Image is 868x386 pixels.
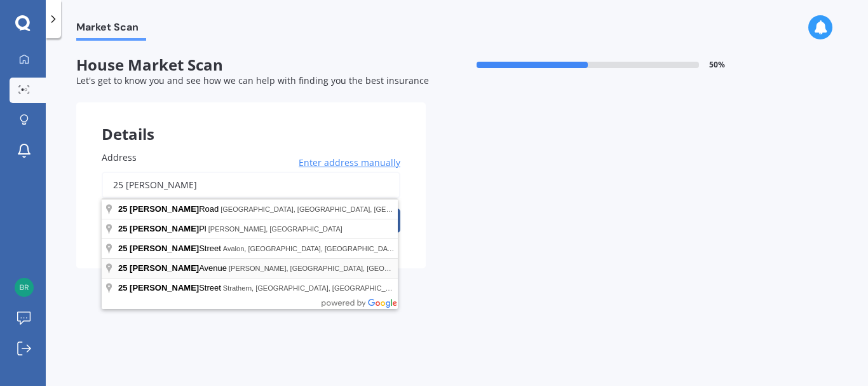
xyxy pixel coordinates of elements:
[130,244,199,253] span: [PERSON_NAME]
[118,263,229,273] span: Avenue
[223,284,405,292] span: Strathern, [GEOGRAPHIC_DATA], [GEOGRAPHIC_DATA]
[118,263,127,273] span: 25
[208,225,342,233] span: [PERSON_NAME], [GEOGRAPHIC_DATA]
[76,21,146,38] span: Market Scan
[118,204,127,214] span: 25
[76,74,429,86] span: Let's get to know you and see how we can help with finding you the best insurance
[130,263,199,273] span: [PERSON_NAME]
[299,156,400,169] span: Enter address manually
[102,172,400,198] input: Enter address
[118,204,220,214] span: Road
[118,244,223,253] span: Street
[130,204,199,214] span: [PERSON_NAME]
[229,265,440,272] span: [PERSON_NAME], [GEOGRAPHIC_DATA], [GEOGRAPHIC_DATA]
[118,224,127,233] span: 25
[118,244,127,253] span: 25
[130,224,199,233] span: [PERSON_NAME]
[76,56,426,74] span: House Market Scan
[709,60,725,69] span: 50 %
[15,278,34,297] img: 10bd1bb78ebadc03348fdfd6e7c10be7
[118,283,223,293] span: Street
[118,224,208,233] span: Pl
[223,245,398,252] span: Avalon, [GEOGRAPHIC_DATA], [GEOGRAPHIC_DATA]
[118,283,127,293] span: 25
[102,151,137,163] span: Address
[220,205,447,213] span: [GEOGRAPHIC_DATA], [GEOGRAPHIC_DATA], [GEOGRAPHIC_DATA]
[76,102,426,141] div: Details
[130,283,199,293] span: [PERSON_NAME]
